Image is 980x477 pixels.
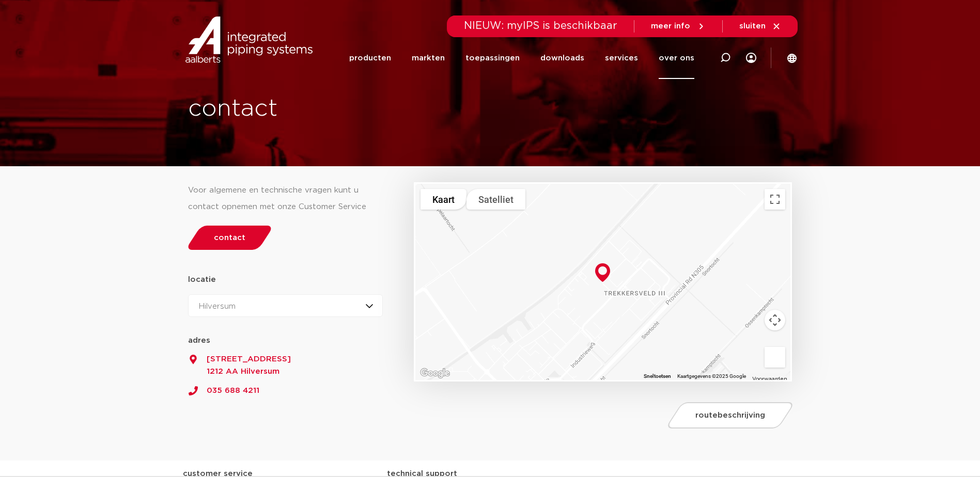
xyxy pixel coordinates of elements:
button: Sleep Pegman de kaart op om Street View te openen [765,347,785,368]
button: Satellietbeelden tonen [466,189,525,210]
button: Bedieningsopties voor de kaartweergave [765,310,785,330]
a: meer info [651,22,706,31]
a: downloads [540,37,584,79]
a: sluiten [739,22,781,31]
span: contact [214,234,245,242]
a: contact [185,226,274,250]
button: Weergave op volledig scherm aan- of uitzetten [765,189,785,210]
img: Google [418,367,452,380]
a: Voorwaarden (wordt geopend in een nieuw tabblad) [752,376,787,381]
strong: locatie [188,276,216,283]
span: Hilversum [199,303,236,310]
a: toepassingen [465,37,520,79]
a: markten [412,37,445,79]
h1: contact [188,92,528,125]
a: services [605,37,638,79]
button: Stratenkaart tonen [421,189,466,210]
div: Voor algemene en technische vragen kunt u contact opnemen met onze Customer Service [188,182,383,215]
span: NIEUW: myIPS is beschikbaar [464,21,617,31]
span: sluiten [739,22,766,30]
span: meer info [651,22,690,30]
span: Kaartgegevens ©2025 Google [677,373,746,379]
a: producten [349,37,391,79]
nav: Menu [349,37,694,79]
div: my IPS [746,37,756,79]
a: over ons [659,37,694,79]
button: Sneltoetsen [644,373,671,380]
span: routebeschrijving [695,411,765,419]
a: Dit gebied openen in Google Maps (er wordt een nieuw venster geopend) [418,367,452,380]
a: routebeschrijving [665,402,796,428]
